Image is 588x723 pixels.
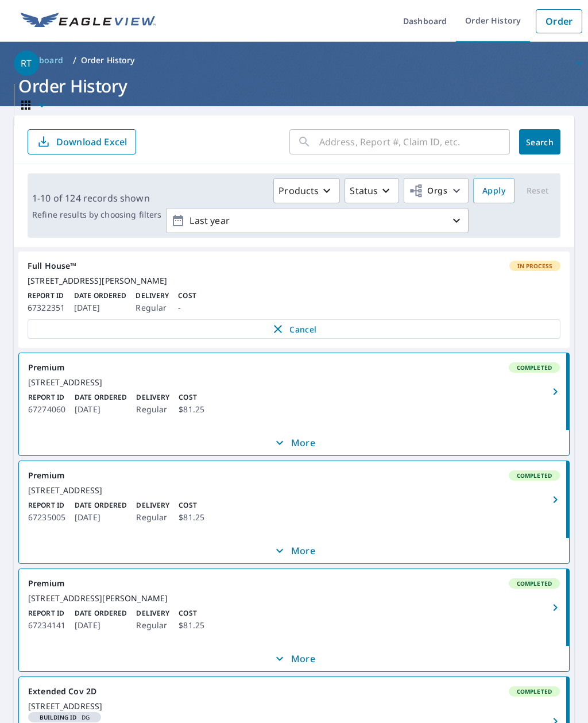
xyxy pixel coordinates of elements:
p: Refine results by choosing filters [32,210,161,220]
button: More [19,646,569,671]
p: Cost [179,500,204,511]
button: Apply [473,178,514,203]
button: Last year [166,208,469,233]
input: Address, Report #, Claim ID, etc. [319,126,510,158]
p: [DATE] [75,511,127,524]
div: [STREET_ADDRESS][PERSON_NAME] [28,276,560,286]
div: Extended Cov 2D [28,686,560,697]
p: More [273,652,315,666]
p: Download Excel [56,136,127,148]
p: More [273,544,315,558]
div: [STREET_ADDRESS] [28,701,560,712]
p: $81.25 [179,511,204,524]
img: EV Logo [21,13,156,30]
p: More [273,436,315,450]
span: Orgs [409,184,447,198]
a: Order [536,9,582,33]
p: 67235005 [28,511,65,524]
p: 67234141 [28,618,65,632]
div: Premium [28,470,560,481]
button: Search [519,129,560,154]
p: Date Ordered [75,608,127,618]
button: Status [345,178,399,203]
button: Products [273,178,340,203]
span: In Process [510,262,560,270]
span: Completed [510,364,559,372]
p: Report ID [28,500,65,511]
button: RT [14,42,588,84]
span: Apply [482,184,505,198]
a: Full House™In Process[STREET_ADDRESS][PERSON_NAME]Report ID67322351Date Ordered[DATE]DeliveryRegu... [18,252,570,348]
span: Completed [510,579,559,587]
p: Cost [178,291,196,301]
button: Cancel [28,319,560,339]
p: 67274060 [28,403,65,416]
span: Completed [510,687,559,695]
div: [STREET_ADDRESS] [28,377,560,388]
span: Search [528,137,551,148]
p: Status [350,184,378,198]
div: RT [14,51,39,76]
p: 67322351 [28,301,65,315]
p: Delivery [136,392,169,403]
button: Download Excel [28,129,136,154]
p: Last year [185,211,450,231]
button: More [19,538,569,563]
div: Full House™ [28,261,560,271]
p: Date Ordered [75,500,127,511]
p: Delivery [136,500,169,511]
p: [DATE] [75,618,127,632]
p: Delivery [136,608,169,618]
a: PremiumCompleted[STREET_ADDRESS]Report ID67235005Date Ordered[DATE]DeliveryRegularCost$81.25 [19,461,569,538]
span: Cancel [40,322,548,336]
p: Products [278,184,319,198]
p: Regular [136,511,169,524]
em: Building ID [40,714,77,720]
p: $81.25 [179,618,204,632]
span: Completed [510,471,559,480]
a: PremiumCompleted[STREET_ADDRESS][PERSON_NAME]Report ID67234141Date Ordered[DATE]DeliveryRegularCo... [19,569,569,646]
p: Regular [136,301,169,315]
button: Orgs [404,178,469,203]
p: Cost [179,392,204,403]
p: - [178,301,196,315]
p: Delivery [136,291,169,301]
p: Report ID [28,608,65,618]
p: $81.25 [179,403,204,416]
p: [DATE] [75,403,127,416]
span: DG [33,714,96,720]
h1: Order History [14,74,574,98]
p: 1-10 of 124 records shown [32,191,161,205]
p: Report ID [28,291,65,301]
p: Regular [136,618,169,632]
div: Premium [28,578,560,589]
p: Date Ordered [75,392,127,403]
p: Cost [179,608,204,618]
div: [STREET_ADDRESS][PERSON_NAME] [28,593,560,604]
button: More [19,430,569,455]
div: [STREET_ADDRESS] [28,485,560,496]
p: Report ID [28,392,65,403]
a: PremiumCompleted[STREET_ADDRESS]Report ID67274060Date Ordered[DATE]DeliveryRegularCost$81.25 [19,353,569,430]
div: Premium [28,362,560,373]
p: [DATE] [74,301,126,315]
p: Date Ordered [74,291,126,301]
p: Regular [136,403,169,416]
